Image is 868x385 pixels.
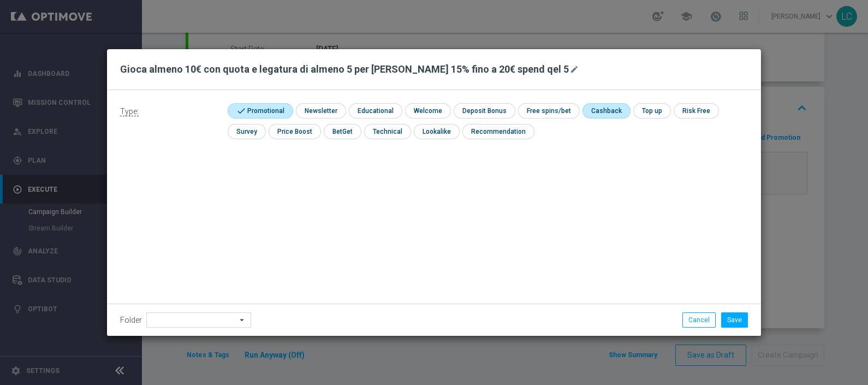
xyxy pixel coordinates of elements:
h2: Gioca almeno 10€ con quota e legatura di almeno 5 per [PERSON_NAME] 15% fino a 20€ spend qel 5 [120,63,569,76]
i: mode_edit [570,65,579,74]
button: Save [721,312,748,328]
button: Cancel [682,312,716,328]
i: arrow_drop_down [237,313,248,327]
label: Folder [120,316,142,325]
button: mode_edit [569,63,582,76]
span: Type: [120,107,139,116]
